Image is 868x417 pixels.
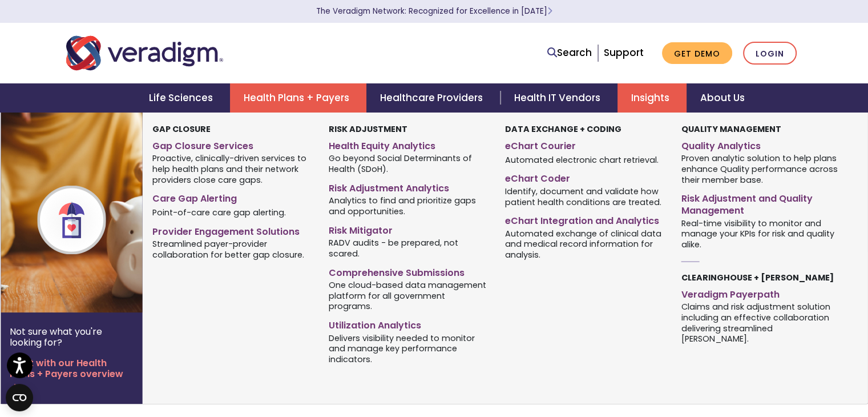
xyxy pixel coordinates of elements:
img: Veradigm logo [66,34,223,72]
a: Provider Engagement Solutions [152,222,312,238]
a: Gap Closure Services [152,136,312,153]
a: Healthcare Providers [366,83,500,113]
span: Real-time visibility to monitor and manage your KPIs for risk and quality alike. [681,217,840,250]
a: Get Demo [662,42,732,65]
span: Proactive, clinically-driven services to help health plans and their network providers close care... [152,153,312,186]
a: Insights [617,83,687,113]
a: Life Sciences [135,83,230,113]
a: The Veradigm Network: Recognized for Excellence in [DATE]Learn More [316,6,552,17]
strong: Clearinghouse + [PERSON_NAME] [681,272,833,283]
a: Health Equity Analytics [329,136,488,153]
span: Go beyond Social Determinants of Health (SDoH). [329,153,488,175]
span: Identify, document and validate how patient health conditions are treated. [505,185,664,207]
a: Start with our Health Plans + Payers overview [10,358,133,391]
a: Risk Adjustment and Quality Management [681,189,840,217]
span: Delivers visibility needed to monitor and manage key performance indicators. [329,332,488,365]
a: Utilization Analytics [329,315,488,332]
p: Not sure what you're looking for? [10,326,133,348]
a: eChart Courier [505,136,664,153]
a: Quality Analytics [681,136,840,153]
span: Point-of-care care gap alerting. [152,207,286,218]
span: Streamlined payer-provider collaboration for better gap closure. [152,238,312,260]
img: Health Plan Payers [1,113,184,312]
span: One cloud-based data management platform for all government programs. [329,279,488,312]
span: Proven analytic solution to help plans enhance Quality performance across their member base. [681,153,840,186]
a: About Us [687,83,758,113]
span: Learn More [547,6,552,17]
a: Search [547,45,592,61]
a: Support [604,46,644,59]
strong: Data Exchange + Coding [505,123,621,135]
iframe: Drift Chat Widget [649,335,854,403]
a: Health IT Vendors [500,83,617,113]
a: Care Gap Alerting [152,189,312,205]
a: eChart Integration and Analytics [505,211,664,227]
span: RADV audits - be prepared, not scared. [329,236,488,259]
a: Risk Adjustment Analytics [329,178,488,195]
button: Open CMP widget [6,384,33,411]
span: Claims and risk adjustment solution including an effective collaboration delivering streamlined [... [681,301,840,344]
strong: Gap Closure [152,123,211,135]
span: Automated electronic chart retrieval. [505,154,659,165]
strong: Risk Adjustment [329,123,407,135]
a: Health Plans + Payers [230,83,366,113]
span: Analytics to find and prioritize gaps and opportunities. [329,195,488,217]
strong: Quality Management [681,123,781,135]
a: Risk Mitigator [329,220,488,237]
a: Comprehensive Submissions [329,263,488,279]
a: Veradigm Payerpath [681,284,840,301]
a: Login [743,42,797,65]
span: Automated exchange of clinical data and medical record information for analysis. [505,227,664,260]
a: eChart Coder [505,169,664,185]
